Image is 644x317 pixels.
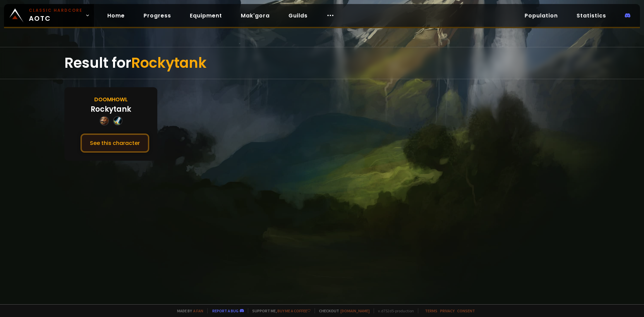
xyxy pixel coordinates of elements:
a: Population [519,9,563,22]
a: Terms [425,308,437,313]
div: Rockytank [91,104,131,115]
a: Statistics [571,9,611,22]
small: Classic Hardcore [29,7,83,13]
div: Doomhowl [94,95,128,104]
span: Checkout [315,308,370,313]
a: Buy me a coffee [277,308,311,313]
button: See this character [80,134,149,153]
div: Result for [64,47,580,79]
a: [DOMAIN_NAME] [340,308,370,313]
a: Privacy [440,308,454,313]
span: v. d752d5 - production [374,308,414,313]
a: Mak'gora [235,9,275,22]
span: Made by [173,308,203,313]
span: AOTC [29,7,83,23]
span: Support me, [248,308,311,313]
a: Guilds [283,9,313,22]
a: Home [102,9,130,22]
a: a fan [193,308,203,313]
a: Consent [457,308,475,313]
a: Classic HardcoreAOTC [4,4,94,27]
a: Report a bug [212,308,238,313]
a: Equipment [184,9,227,22]
span: Rockytank [131,53,207,73]
a: Progress [138,9,176,22]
